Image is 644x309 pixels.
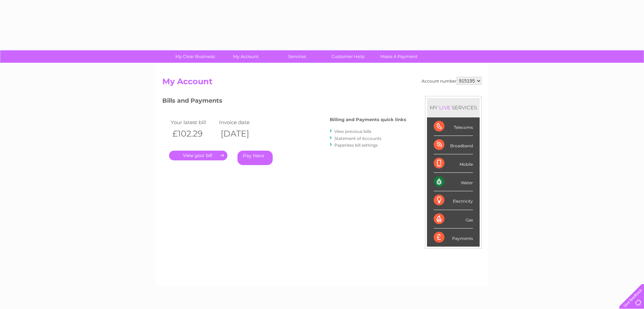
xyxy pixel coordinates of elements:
[320,50,376,63] a: Customer Help
[434,154,473,173] div: Mobile
[422,77,482,85] div: Account number
[434,191,473,210] div: Electricity
[217,127,266,141] th: [DATE]
[434,173,473,191] div: Water
[162,77,482,90] h2: My Account
[162,96,406,108] h3: Bills and Payments
[334,136,381,141] a: Statement of Accounts
[217,118,266,127] td: Invoice date
[169,151,227,160] a: .
[269,50,325,63] a: Services
[169,118,217,127] td: Your latest bill
[167,50,223,63] a: My Clear Business
[427,98,480,117] div: MY SERVICES
[434,228,473,247] div: Payments
[330,117,406,122] h4: Billing and Payments quick links
[334,143,378,148] a: Paperless bill settings
[169,127,217,141] th: £102.29
[434,210,473,228] div: Gas
[237,151,273,165] a: Pay Here
[371,50,427,63] a: Make A Payment
[434,136,473,154] div: Broadband
[334,129,371,134] a: View previous bills
[434,117,473,136] div: Telecoms
[438,104,452,111] div: LIVE
[218,50,274,63] a: My Account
